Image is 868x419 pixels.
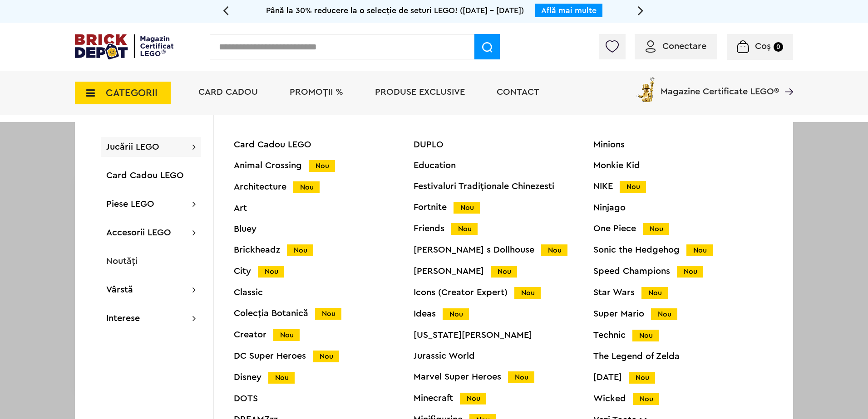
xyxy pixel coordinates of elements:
a: Contact [497,88,539,97]
span: Coș [755,42,771,51]
a: Conectare [646,42,706,51]
span: Până la 30% reducere la o selecție de seturi LEGO! ([DATE] - [DATE]) [266,6,524,15]
a: Află mai multe [541,6,597,15]
a: PROMOȚII % [290,88,343,97]
small: 0 [774,42,783,52]
a: Produse exclusive [375,88,465,97]
a: Card Cadou [198,88,258,97]
span: Conectare [662,42,706,51]
a: Magazine Certificate LEGO® [779,75,793,84]
span: Magazine Certificate LEGO® [661,75,779,96]
span: CATEGORII [106,88,158,98]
